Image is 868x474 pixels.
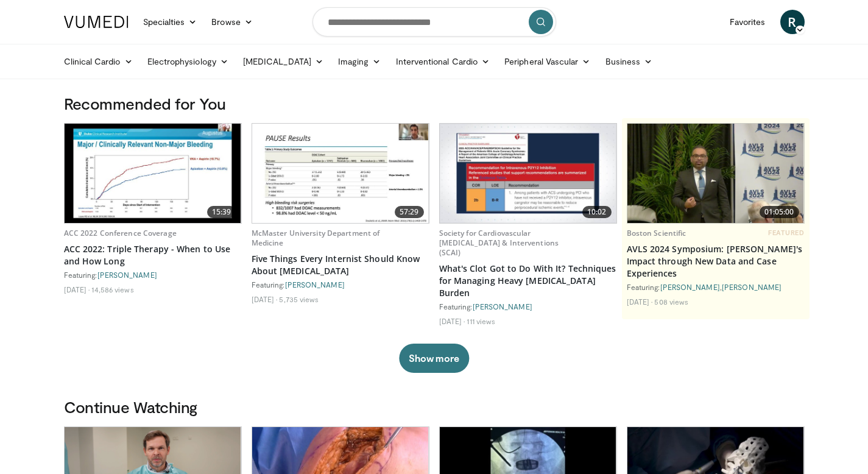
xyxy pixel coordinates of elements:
[91,285,133,294] li: 14,586 views
[236,49,331,74] a: [MEDICAL_DATA]
[473,302,532,311] a: [PERSON_NAME]
[252,294,278,304] li: [DATE]
[439,263,617,299] a: What's Clot Got to Do With It? Techniques for Managing Heavy [MEDICAL_DATA] Burden
[207,206,236,218] span: 15:39
[252,280,429,289] div: Featuring:
[64,94,805,113] h3: Recommended for You
[627,282,805,292] div: Featuring: ,
[627,297,653,306] li: [DATE]
[627,124,804,223] a: 01:05:00
[439,228,559,258] a: Society for Cardiovascular [MEDICAL_DATA] & Interventions (SCAI)
[252,228,380,248] a: McMaster University Department of Medicine
[140,49,236,74] a: Electrophysiology
[64,397,805,417] h3: Continue Watching
[312,7,556,37] input: Search topics, interventions
[64,16,129,28] img: VuMedi Logo
[768,228,804,237] span: FEATURED
[598,49,660,74] a: Business
[440,124,616,223] img: 9bafbb38-b40d-4e9d-b4cb-9682372bf72c.620x360_q85_upscale.jpg
[64,270,242,280] div: Featuring:
[439,302,617,311] div: Featuring:
[582,206,612,218] span: 10:02
[627,124,804,223] img: 607839b9-54d4-4fb2-9520-25a5d2532a31.620x360_q85_upscale.jpg
[252,124,429,223] a: 57:29
[252,124,429,223] img: b2a88bc2-c0a3-41f2-871f-2b8116068312.620x360_q85_upscale.jpg
[57,49,140,74] a: Clinical Cardio
[64,285,90,294] li: [DATE]
[440,124,616,223] a: 10:02
[722,283,782,291] a: [PERSON_NAME]
[64,228,177,238] a: ACC 2022 Conference Coverage
[65,124,241,223] a: 15:39
[331,49,389,74] a: Imaging
[395,206,424,218] span: 57:29
[279,294,319,304] li: 5,735 views
[439,316,465,326] li: [DATE]
[136,10,205,34] a: Specialties
[64,243,242,267] a: ACC 2022: Triple Therapy - When to Use and How Long
[467,316,495,326] li: 111 views
[627,228,686,238] a: Boston Scientific
[660,283,720,291] a: [PERSON_NAME]
[389,49,498,74] a: Interventional Cardio
[252,253,429,277] a: Five Things Every Internist Should Know About [MEDICAL_DATA]
[654,297,688,306] li: 508 views
[399,344,469,373] button: Show more
[780,10,805,34] a: R
[204,10,260,34] a: Browse
[97,271,157,279] a: [PERSON_NAME]
[722,10,773,34] a: Favorites
[497,49,598,74] a: Peripheral Vascular
[285,280,345,289] a: [PERSON_NAME]
[65,124,241,223] img: 9cc0c993-ed59-4664-aa07-2acdd981abd5.620x360_q85_upscale.jpg
[627,243,805,280] a: AVLS 2024 Symposium: [PERSON_NAME]'s Impact through New Data and Case Experiences
[760,206,799,218] span: 01:05:00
